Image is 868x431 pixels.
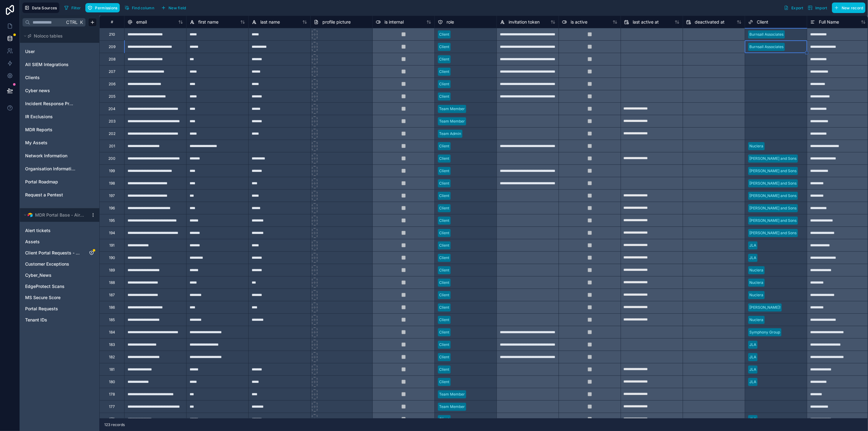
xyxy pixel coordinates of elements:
[439,94,449,99] div: Client
[109,305,115,310] div: 186
[109,330,115,335] div: 184
[25,114,75,120] a: IR Exclusions
[104,20,119,24] div: #
[22,47,97,56] div: User
[439,416,449,422] div: Client
[25,74,40,81] span: Clients
[109,355,115,360] div: 182
[85,3,119,12] button: Permissions
[25,250,82,256] a: Client Portal Requests - Sync from [GEOGRAPHIC_DATA]
[109,280,115,285] div: 188
[25,272,52,278] span: Cyber_News
[95,6,117,10] span: Permissions
[109,94,115,99] div: 205
[109,82,115,87] div: 206
[25,88,50,94] span: Cyber news
[439,81,449,87] div: Client
[749,243,756,248] div: JLA
[22,211,88,219] button: Airtable LogoMDR Portal Base - Airtable
[109,231,115,236] div: 194
[749,181,797,186] div: [PERSON_NAME] and Sons
[25,153,67,159] span: Network Information
[439,330,449,335] div: Client
[749,32,784,37] div: Burnsall Associates
[34,33,63,39] span: Noloco tables
[439,143,449,149] div: Client
[25,283,65,290] span: EdgeProtect Scans
[25,127,75,133] a: MDR Reports
[25,317,47,323] span: Tenant IDs
[25,227,51,234] span: Alert tickets
[25,127,52,133] span: MDR Reports
[22,281,97,291] div: EdgeProtect Scans
[22,177,97,187] div: Portal Roadmap
[109,342,115,347] div: 183
[22,237,97,247] div: Assets
[22,304,97,314] div: Portal Requests
[22,226,97,236] div: Alert tickets
[109,404,115,409] div: 177
[749,379,756,385] div: JLA
[22,270,97,280] div: Cyber_News
[749,205,797,211] div: [PERSON_NAME] and Sons
[439,69,449,74] div: Client
[439,379,449,385] div: Client
[198,19,218,25] span: first name
[757,19,768,25] span: Client
[439,392,465,397] div: Team Member
[109,131,115,136] div: 202
[25,306,82,312] a: Portal Requests
[109,379,115,384] div: 180
[749,156,797,161] div: [PERSON_NAME] and Sons
[439,280,449,285] div: Client
[25,74,75,81] a: Clients
[62,3,83,12] button: Filter
[132,6,154,10] span: Find column
[109,293,115,298] div: 187
[25,239,40,245] span: Assets
[32,6,57,10] span: Data Sources
[439,367,449,372] div: Client
[108,106,115,111] div: 204
[749,292,763,298] div: Nuclera
[439,44,449,50] div: Client
[25,166,75,172] a: Organisation Information
[109,268,115,273] div: 189
[25,261,69,267] span: Customer Exceptions
[25,101,75,107] a: Incident Response Preference
[109,367,115,372] div: 181
[22,190,97,200] div: Request a Pentest
[25,48,35,55] span: User
[25,61,69,68] span: All SIEM Integrations
[749,317,763,323] div: Nuclera
[439,131,461,137] div: Team Admin
[25,294,82,301] a: MS Secure Score
[439,404,465,410] div: Team Member
[25,227,82,234] a: Alert tickets
[260,19,280,25] span: last name
[571,19,587,25] span: is active
[109,317,115,322] div: 185
[819,19,839,25] span: Full Name
[25,294,61,301] span: MS Secure Score
[749,267,763,273] div: Nuclera
[439,230,449,236] div: Client
[509,19,540,25] span: invitation token
[830,2,866,13] a: New record
[109,181,115,186] div: 198
[439,193,449,199] div: Client
[749,44,784,50] div: Burnsall Associates
[22,138,97,148] div: My Assets
[22,2,59,13] button: Data Sources
[25,272,82,278] a: Cyber_News
[749,416,756,422] div: JLA
[25,88,75,94] a: Cyber news
[109,44,115,49] div: 209
[749,168,797,174] div: [PERSON_NAME] and Sons
[25,317,82,323] a: Tenant IDs
[439,267,449,273] div: Client
[109,218,115,223] div: 195
[109,144,115,149] div: 201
